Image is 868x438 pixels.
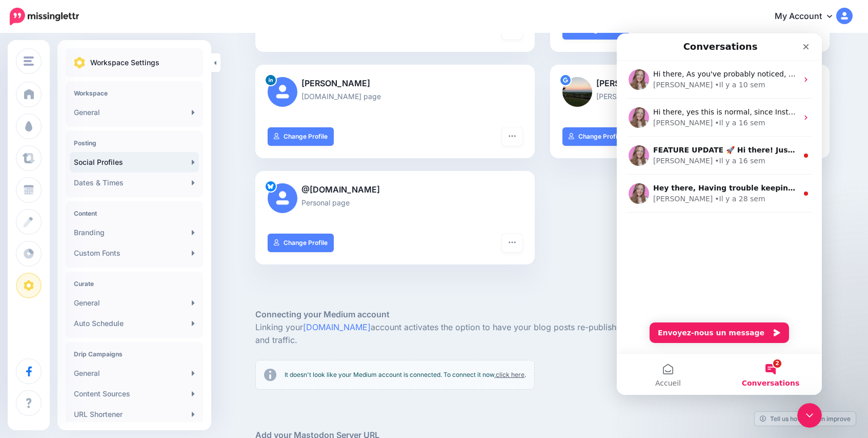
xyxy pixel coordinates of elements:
[70,404,199,425] a: URL Shortener
[562,77,592,107] img: ACg8ocJEXDv1hoo6klv4SyGNI0OplkhTARkx_4yidYJUsWjZq9RQTbbouAs96-c-87921.png
[268,183,297,213] img: user_default_image.png
[268,90,522,102] p: [DOMAIN_NAME] page
[90,56,159,69] p: Workspace Settings
[12,150,32,170] img: Profile image for Justine
[255,308,830,321] h5: Connecting your Medium account
[268,127,334,146] a: Change Profile
[255,321,830,348] p: Linking your account activates the option to have your blog posts re-published on Medium. Doing t...
[98,46,148,57] div: • Il y a 10 sem
[70,313,199,334] a: Auto Schedule
[70,384,199,404] a: Content Sources
[10,8,79,25] img: Missinglettr
[70,152,199,173] a: Social Profiles
[285,370,526,380] p: It doesn't look like your Medium account is connected. To connect it now, .
[74,139,195,147] h4: Posting
[617,33,822,395] iframe: Intercom live chat
[70,173,199,193] a: Dates & Times
[24,56,34,66] img: menu.png
[755,412,856,426] a: Tell us how we can improve
[36,84,96,95] div: [PERSON_NAME]
[38,346,64,353] span: Accueil
[103,320,205,361] button: Conversations
[74,57,85,68] img: settings.png
[36,160,96,171] div: [PERSON_NAME]
[36,46,96,57] div: [PERSON_NAME]
[303,322,371,332] a: [DOMAIN_NAME]
[74,210,195,217] h4: Content
[70,363,199,384] a: General
[70,222,199,243] a: Branding
[764,4,853,29] a: My Account
[98,122,148,133] div: • Il y a 16 sem
[496,371,524,378] a: click here
[70,243,199,263] a: Custom Fonts
[268,77,522,90] p: [PERSON_NAME]
[74,89,195,97] h4: Workspace
[12,112,32,132] img: Profile image for Justine
[70,102,199,123] a: General
[562,90,817,102] p: [PERSON_NAME]
[125,346,183,353] span: Conversations
[98,160,148,171] div: • Il y a 28 sem
[74,350,195,358] h4: Drip Campaigns
[562,127,629,146] a: Change Profile
[36,122,96,133] div: [PERSON_NAME]
[70,293,199,313] a: General
[12,74,32,94] img: Profile image for Justine
[33,289,172,310] button: Envoyez-nous un message
[268,197,522,208] p: Personal page
[268,183,522,197] p: @[DOMAIN_NAME]
[268,234,334,252] a: Change Profile
[268,77,297,107] img: user_default_image.png
[797,403,822,428] iframe: Intercom live chat
[98,84,148,95] div: • Il y a 16 sem
[264,369,276,381] img: info-circle-grey.png
[74,280,195,288] h4: Curate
